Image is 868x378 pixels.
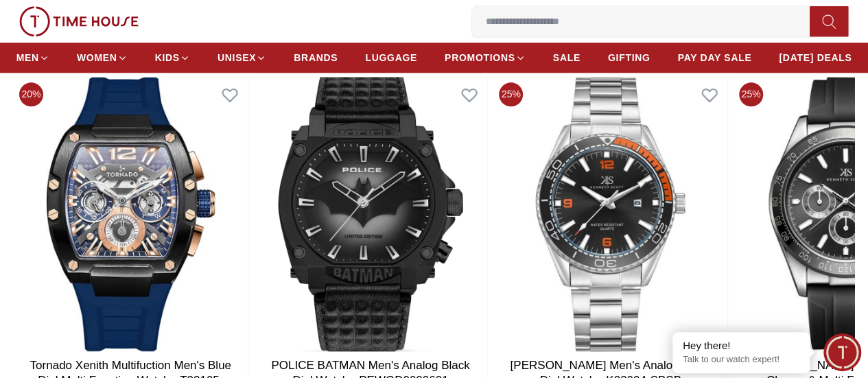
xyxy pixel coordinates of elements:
a: WOMEN [77,45,128,70]
span: 25% [499,82,523,106]
a: [DATE] DEALS [779,45,852,70]
span: MEN [16,51,39,64]
a: GIFTING [608,45,650,70]
span: KIDS [155,51,180,64]
span: LUGGAGE [365,51,417,64]
a: SALE [553,45,580,70]
span: 20% [19,82,43,106]
span: BRANDS [294,51,338,64]
a: LUGGAGE [365,45,417,70]
span: 25% [739,82,763,106]
p: Talk to our watch expert! [683,354,799,366]
img: POLICE BATMAN Men's Analog Black Dial Watch - PEWGD0022601 [254,77,488,351]
span: UNISEX [218,51,256,64]
a: BRANDS [294,45,338,70]
span: WOMEN [77,51,117,64]
a: UNISEX [218,45,266,70]
div: Chat Widget [823,333,861,371]
a: PROMOTIONS [445,45,526,70]
span: GIFTING [608,51,650,64]
span: SALE [553,51,580,64]
div: Hey there! [683,339,799,353]
a: KIDS [155,45,190,70]
span: PROMOTIONS [445,51,515,64]
a: PAY DAY SALE [677,45,751,70]
img: Tornado Xenith Multifuction Men's Blue Dial Multi Function Watch - T23105-BSNNK [14,77,248,351]
img: Kenneth Scott Men's Analog Black Dial Watch - K23024-SBSB [493,77,727,351]
span: [DATE] DEALS [779,51,852,64]
span: PAY DAY SALE [677,51,751,64]
img: ... [19,6,139,36]
a: MEN [16,45,49,70]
